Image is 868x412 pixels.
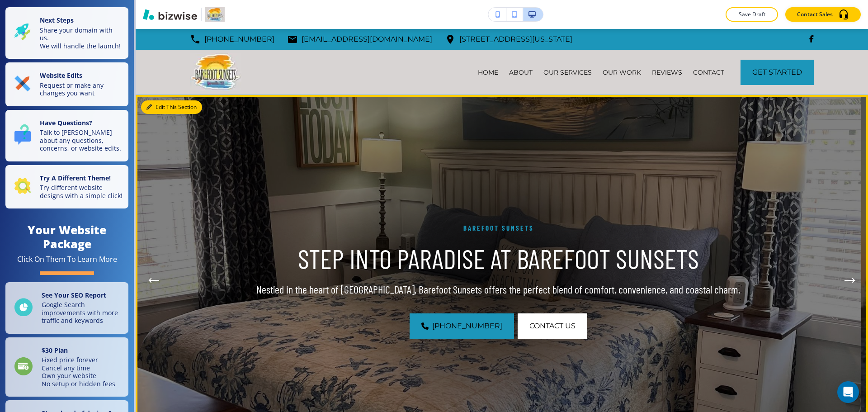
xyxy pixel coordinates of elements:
[205,7,225,22] img: Your Logo
[40,184,123,199] p: Try different website designs with a simple click!
[302,33,432,46] p: [EMAIL_ADDRESS][DOMAIN_NAME]
[5,7,128,59] button: Next StepsShare your domain with us.We will handle the launch!
[529,321,576,331] span: CONTACT US
[204,33,274,46] p: [PHONE_NUMBER]
[797,10,833,19] p: Contact Sales
[5,165,128,209] button: Try A Different Theme!Try different website designs with a simple click!
[5,282,128,334] a: See Your SEO ReportGoogle Search improvements with more traffic and keywords
[145,271,163,289] div: Previous Slide
[478,68,498,77] p: HOME
[5,110,128,161] button: Have Questions?Talk to [PERSON_NAME] about any questions, concerns, or website edits.
[5,223,128,251] h4: Your Website Package
[40,81,123,97] p: Request or make any changes you want
[432,321,502,331] span: [PHONE_NUMBER]
[841,271,859,289] div: Next Slide
[42,356,115,388] p: Fixed price forever Cancel any time Own your website No setup or hidden fees
[726,7,778,22] button: Save Draft
[40,174,111,182] strong: Try A Different Theme!
[190,53,241,91] img: Barefoot Sunsets
[141,100,202,114] button: Edit This Section
[40,16,74,24] strong: Next Steps
[693,68,724,77] p: CONTACT
[509,68,533,77] p: ABOUT
[241,242,755,275] p: STEP INTO PARADISE AT BAREFOOT SUNSETS
[837,381,859,403] div: Open Intercom Messenger
[652,68,682,77] p: REVIEWS
[603,68,641,77] p: OUR WORK
[17,255,117,264] div: Click On Them To Learn More
[241,283,755,296] p: Nestled in the heart of [GEOGRAPHIC_DATA], Barefoot Sunsets offers the perfect blend of comfort, ...
[190,33,274,46] a: [PHONE_NUMBER]
[42,346,68,355] strong: $ 30 Plan
[543,68,592,77] p: OUR SERVICES
[42,291,106,299] strong: See Your SEO Report
[287,33,432,46] a: [EMAIL_ADDRESS][DOMAIN_NAME]
[40,71,82,80] strong: Website Edits
[737,10,766,19] p: Save Draft
[445,33,572,46] a: [STREET_ADDRESS][US_STATE]
[752,67,802,78] span: GET STARTED
[40,128,123,152] p: Talk to [PERSON_NAME] about any questions, concerns, or website edits.
[410,313,514,339] a: [PHONE_NUMBER]
[459,33,572,46] p: [STREET_ADDRESS][US_STATE]
[741,60,814,85] button: GET STARTED
[145,271,163,289] button: Previous Hero Image
[42,301,123,325] p: Google Search improvements with more traffic and keywords
[40,118,92,127] strong: Have Questions?
[785,7,861,22] button: Contact Sales
[143,9,197,20] img: Bizwise Logo
[518,313,587,339] button: CONTACT US
[5,62,128,106] button: Website EditsRequest or make any changes you want
[40,26,123,50] p: Share your domain with us. We will handle the launch!
[5,337,128,397] a: $30 PlanFixed price foreverCancel any timeOwn your websiteNo setup or hidden fees
[463,224,534,232] span: Barefoot Sunsets
[841,271,859,289] button: Next Hero Image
